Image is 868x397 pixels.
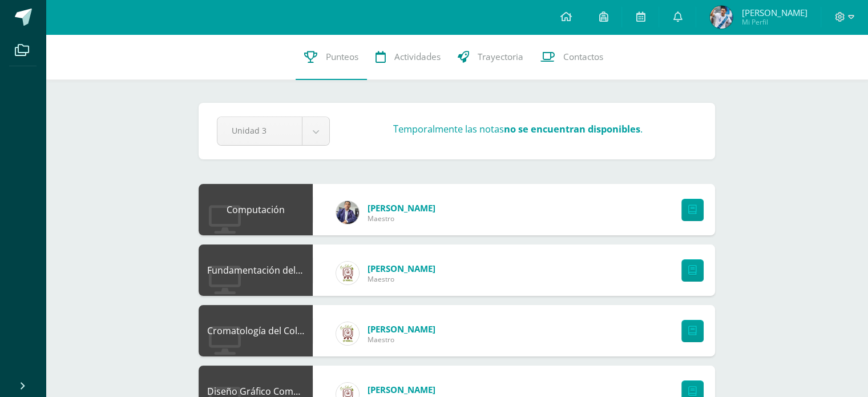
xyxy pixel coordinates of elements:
[199,305,313,356] div: Cromatología del Color
[368,274,435,284] span: Maestro
[336,201,359,224] img: 2c8eb8f9dbbebd50f4d46d2f20b35556.png
[336,322,359,345] img: 7f356109cfe5bb0c90c8757e8092a7a2.png
[326,51,358,63] span: Punteos
[478,51,523,63] span: Trayectoria
[449,34,532,80] a: Trayectoria
[741,17,807,27] span: Mi Perfil
[368,263,435,274] a: [PERSON_NAME]
[367,34,449,80] a: Actividades
[296,34,367,80] a: Punteos
[368,384,435,395] a: [PERSON_NAME]
[741,7,807,18] span: [PERSON_NAME]
[394,51,441,63] span: Actividades
[199,244,313,296] div: Fundamentación del Diseño
[368,335,435,344] span: Maestro
[232,117,288,144] span: Unidad 3
[368,202,435,214] a: [PERSON_NAME]
[217,117,329,145] a: Unidad 3
[368,214,435,223] span: Maestro
[563,51,603,63] span: Contactos
[532,34,612,80] a: Contactos
[368,323,435,335] a: [PERSON_NAME]
[504,122,640,135] strong: no se encuentran disponibles
[393,122,643,135] h3: Temporalmente las notas .
[336,262,359,284] img: 7f356109cfe5bb0c90c8757e8092a7a2.png
[710,6,733,29] img: 08240689e8db2c53304aa6d970a4b089.png
[199,184,313,235] div: Computación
